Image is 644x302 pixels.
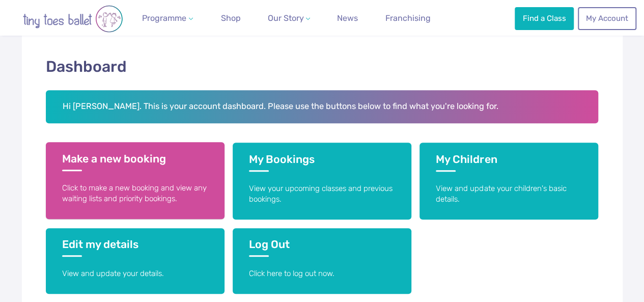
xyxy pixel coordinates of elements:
[62,152,208,171] h3: Make a new booking
[46,228,225,294] a: Edit my details View and update your details.
[249,268,395,279] p: Click here to log out now.
[419,143,598,219] a: My Children View and update your children's basic details.
[142,13,186,23] span: Programme
[12,5,134,33] img: tiny toes ballet
[62,238,208,257] h3: Edit my details
[515,7,574,30] a: Find a Class
[138,8,197,29] a: Programme
[217,8,245,29] a: Shop
[62,268,208,279] p: View and update your details.
[436,183,582,205] p: View and update your children's basic details.
[249,183,395,205] p: View your upcoming classes and previous bookings.
[381,8,435,29] a: Franchising
[249,238,395,257] h3: Log Out
[46,142,225,219] a: Make a new booking Click to make a new booking and view any waiting lists and priority bookings.
[267,13,303,23] span: Our Story
[249,153,395,172] h3: My Bookings
[233,228,411,294] a: Log Out Click here to log out now.
[337,13,358,23] span: News
[578,7,636,30] a: My Account
[385,13,431,23] span: Franchising
[233,143,411,219] a: My Bookings View your upcoming classes and previous bookings.
[221,13,241,23] span: Shop
[263,8,314,29] a: Our Story
[333,8,362,29] a: News
[46,56,599,78] h1: Dashboard
[436,153,582,172] h3: My Children
[62,183,208,205] p: Click to make a new booking and view any waiting lists and priority bookings.
[46,90,599,124] h2: Hi [PERSON_NAME]. This is your account dashboard. Please use the buttons below to find what you'r...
